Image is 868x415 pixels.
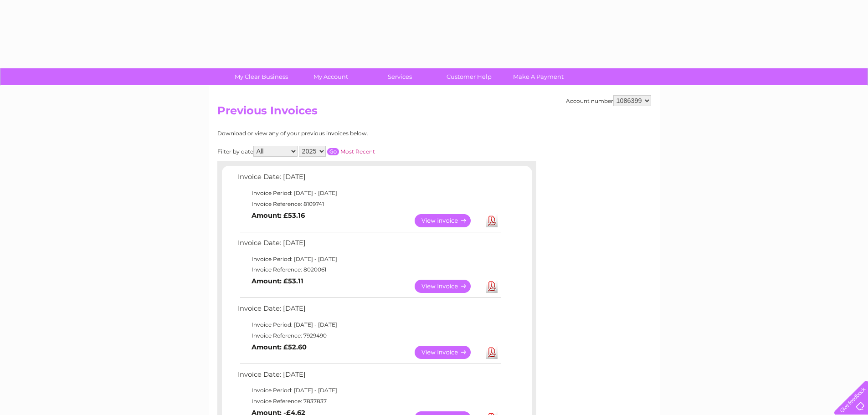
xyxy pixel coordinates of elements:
a: Download [486,280,498,293]
a: View [415,214,482,227]
td: Invoice Period: [DATE] - [DATE] [236,188,502,199]
b: Amount: £53.11 [252,277,303,285]
a: Make A Payment [501,68,576,85]
a: View [415,280,482,293]
td: Invoice Period: [DATE] - [DATE] [236,385,502,396]
td: Invoice Reference: 8109741 [236,199,502,210]
td: Invoice Reference: 7929490 [236,330,502,341]
td: Invoice Reference: 7837837 [236,396,502,407]
a: Download [486,214,498,227]
td: Invoice Date: [DATE] [236,369,502,385]
td: Invoice Period: [DATE] - [DATE] [236,254,502,265]
td: Invoice Period: [DATE] - [DATE] [236,319,502,330]
div: Download or view any of your previous invoices below. [217,130,457,137]
b: Amount: £53.16 [252,211,305,220]
a: Download [486,346,498,359]
td: Invoice Date: [DATE] [236,171,502,188]
a: My Account [293,68,368,85]
div: Account number [566,95,651,106]
a: Customer Help [431,68,507,85]
a: View [415,346,482,359]
td: Invoice Reference: 8020061 [236,264,502,275]
div: Filter by date [217,146,457,157]
a: Most Recent [340,148,375,155]
a: My Clear Business [224,68,299,85]
td: Invoice Date: [DATE] [236,237,502,254]
a: Services [362,68,437,85]
b: Amount: £52.60 [252,343,307,351]
h2: Previous Invoices [217,104,651,122]
td: Invoice Date: [DATE] [236,302,502,319]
